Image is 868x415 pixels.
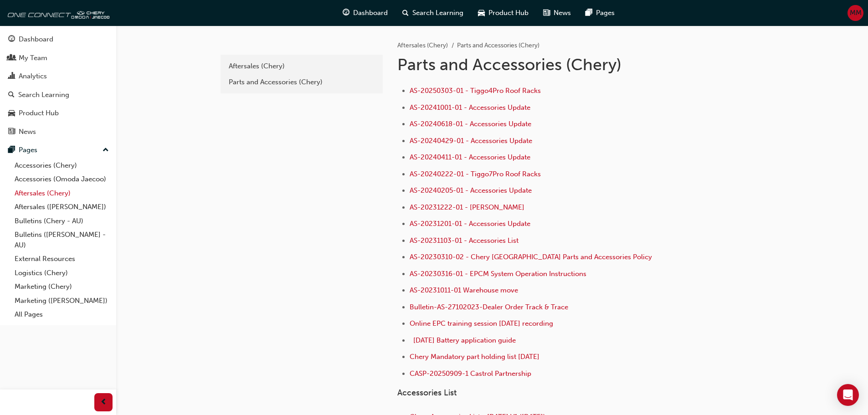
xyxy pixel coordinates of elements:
span: Pages [596,8,615,18]
span: news-icon [543,7,550,19]
a: [DATE] Battery application guide [413,336,516,344]
a: Accessories (Omoda Jaecoo) [11,172,113,186]
div: Aftersales (Chery) [229,61,375,72]
a: Search Learning [4,87,113,103]
a: AS-20240618-01 - Accessories Update [410,120,531,128]
a: Marketing ([PERSON_NAME]) [11,294,113,308]
div: Pages [19,145,37,155]
a: Aftersales (Chery) [224,58,379,74]
div: Search Learning [18,90,69,100]
div: Product Hub [19,108,59,118]
span: News [554,8,571,18]
a: Bulletin-AS-27102023-Dealer Order Track & Trace [410,303,568,311]
a: AS-20250303-01 - Tiggo4Pro Roof Racks [410,87,541,95]
a: AS-20231103-01 - Accessories List [410,236,519,245]
button: DashboardMy TeamAnalyticsSearch LearningProduct HubNews [4,29,113,142]
a: AS-20241001-01 - Accessories Update [410,103,530,112]
a: All Pages [11,307,113,322]
a: Accessories (Chery) [11,159,113,173]
span: up-icon [103,144,109,156]
a: AS-20231222-01 - [PERSON_NAME] [410,203,524,211]
a: AS-20240429-01 - Accessories Update [410,137,532,145]
span: Dashboard [353,8,388,18]
a: My Team [4,50,113,67]
span: Search Learning [412,8,463,18]
a: External Resources [11,252,113,266]
span: guage-icon [8,36,15,44]
a: News [4,123,113,140]
a: Marketing (Chery) [11,280,113,294]
span: guage-icon [343,7,349,19]
a: Parts and Accessories (Chery) [224,74,379,90]
div: My Team [19,53,47,63]
a: Aftersales (Chery) [11,186,113,200]
a: Bulletins ([PERSON_NAME] - AU) [11,228,113,252]
a: guage-iconDashboard [335,4,395,22]
span: pages-icon [8,146,15,154]
button: Pages [4,142,113,159]
button: MM [847,5,863,21]
a: Chery Mandatory part holding list [DATE] [410,353,539,361]
a: Logistics (Chery) [11,266,113,280]
a: pages-iconPages [578,4,622,22]
a: AS-20231011-01 Warehouse move [410,286,518,294]
div: Analytics [19,71,47,82]
a: Dashboard [4,31,113,48]
span: car-icon [478,7,485,19]
span: MM [850,8,862,18]
span: car-icon [8,109,15,118]
a: AS-20230310-02 - Chery [GEOGRAPHIC_DATA] Parts and Accessories Policy [410,253,652,261]
span: people-icon [8,54,15,62]
div: News [19,127,36,137]
span: Product Hub [488,8,529,18]
a: AS-20231201-01 - Accessories Update [410,220,530,228]
a: AS-20240222-01 - Tiggo7Pro Roof Racks [410,170,541,178]
a: Bulletins (Chery - AU) [11,214,113,228]
a: AS-20240205-01 - Accessories Update [410,186,532,195]
span: prev-icon [100,397,107,408]
a: Online EPC training session [DATE] recording [410,319,553,328]
a: AS-20230316-01 - EPCM System Operation Instructions [410,270,586,278]
a: AS-20240411-01 - Accessories Update [410,153,530,161]
span: search-icon [402,7,409,19]
h1: Parts and Accessories (Chery) [397,55,696,75]
a: news-iconNews [536,4,578,22]
a: Aftersales ([PERSON_NAME]) [11,200,113,214]
span: pages-icon [586,7,592,19]
a: Aftersales (Chery) [397,41,448,49]
a: Product Hub [4,105,113,122]
span: Accessories List [397,388,457,398]
a: CASP-20250909-1 Castrol Partnership [410,369,531,378]
a: Analytics [4,68,113,85]
span: news-icon [8,128,15,136]
span: chart-icon [8,72,15,81]
div: Parts and Accessories (Chery) [229,77,375,87]
a: car-iconProduct Hub [471,4,536,22]
li: Parts and Accessories (Chery) [457,41,539,51]
span: search-icon [8,91,15,99]
div: Dashboard [19,34,53,45]
a: search-iconSearch Learning [395,4,471,22]
div: Open Intercom Messenger [837,384,859,406]
img: oneconnect [5,4,109,22]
